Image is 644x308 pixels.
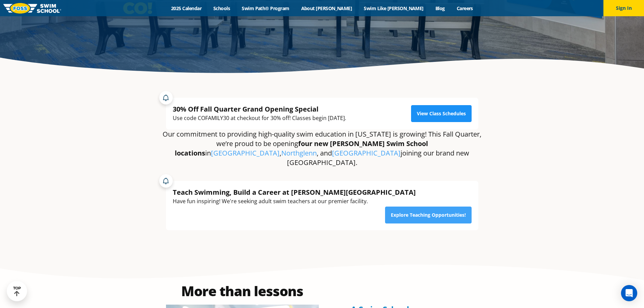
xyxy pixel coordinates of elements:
a: Schools [208,5,236,11]
div: Teach Swimming, Build a Career at [PERSON_NAME][GEOGRAPHIC_DATA] [173,188,416,197]
h2: More than lessons [166,284,319,298]
img: FOSS Swim School Logo [3,3,61,14]
a: View Class Schedules [411,105,472,122]
a: 2025 Calendar [165,5,208,11]
div: Use code COFAMILY30 at checkout for 30% off! Classes begin [DATE]. [173,114,346,123]
a: [GEOGRAPHIC_DATA] [211,148,280,158]
a: [GEOGRAPHIC_DATA] [332,148,401,158]
div: 30% Off Fall Quarter Grand Opening Special [173,104,346,114]
div: TOP [13,286,21,297]
p: Our commitment to providing high-quality swim education in [US_STATE] is growing! This Fall Quart... [163,129,482,167]
a: About [PERSON_NAME] [295,5,358,11]
a: Explore Teaching Opportunities! [385,207,472,223]
div: Have fun inspiring! We're seeking adult swim teachers at our premier facility. [173,197,416,206]
a: Swim Path® Program [236,5,295,11]
a: Blog [429,5,451,11]
strong: four new [PERSON_NAME] Swim School locations [175,139,428,158]
a: Northglenn [281,148,317,158]
a: Swim Like [PERSON_NAME] [358,5,430,11]
a: Careers [451,5,479,11]
div: Open Intercom Messenger [621,285,637,301]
